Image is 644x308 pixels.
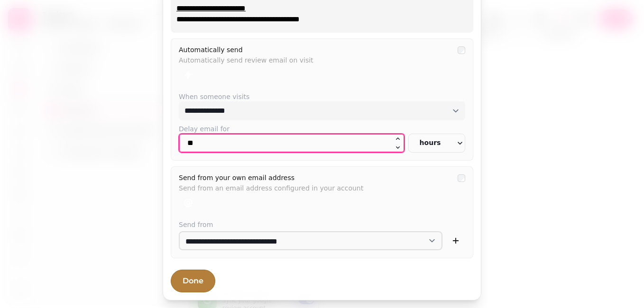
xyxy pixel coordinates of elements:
label: Send from [179,220,465,229]
label: When someone visits [179,92,465,101]
label: Delay email for [179,124,465,134]
label: Send from your own email address [179,174,294,181]
label: Automatically send [179,46,243,54]
p: Automatically send review email on visit [179,53,452,63]
button: Done [171,270,215,292]
span: Done [183,277,203,285]
p: Send from an email address configured in your account [179,181,452,191]
button: hours [408,134,465,153]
